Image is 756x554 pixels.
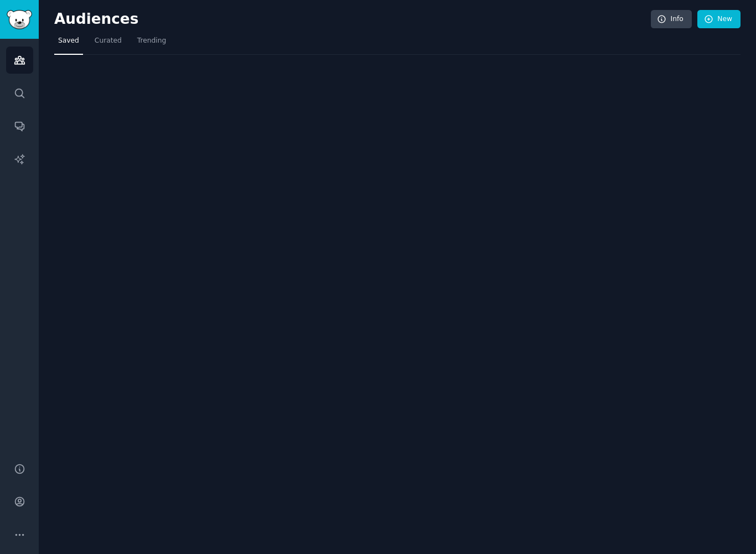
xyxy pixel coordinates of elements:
[7,10,32,29] img: GummySearch logo
[133,32,170,55] a: Trending
[91,32,126,55] a: Curated
[137,36,166,46] span: Trending
[54,11,651,28] h2: Audiences
[54,32,83,55] a: Saved
[95,36,122,46] span: Curated
[58,36,79,46] span: Saved
[697,10,741,29] a: New
[651,10,692,29] a: Info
